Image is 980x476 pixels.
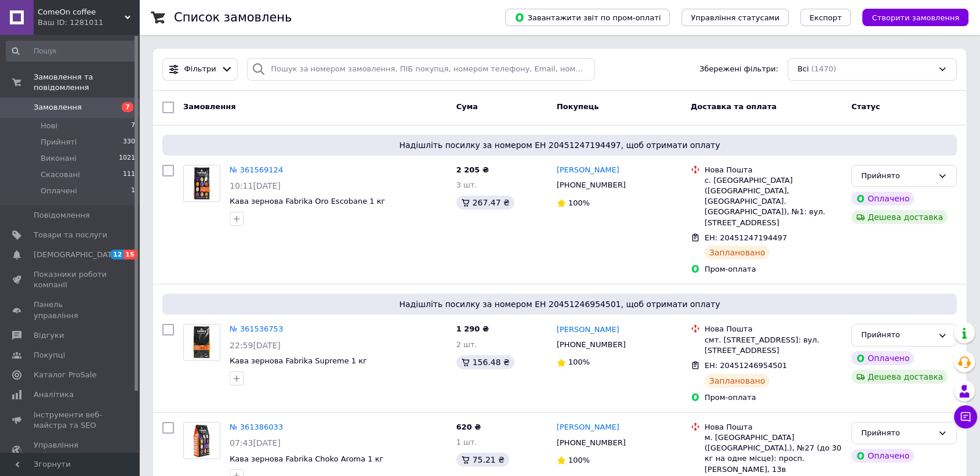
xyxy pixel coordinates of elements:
span: Покупці [34,350,65,360]
div: 75.21 ₴ [456,453,509,467]
span: [DEMOGRAPHIC_DATA] [34,250,119,260]
span: Повідомлення [34,210,90,221]
a: [PERSON_NAME] [557,422,619,433]
span: 15 [124,250,137,259]
img: Фото товару [190,423,213,459]
div: Прийнято [861,427,933,439]
span: ЕН: 20451247194497 [705,233,787,242]
span: ЕН: 20451246954501 [705,361,787,370]
div: 156.48 ₴ [456,355,514,369]
a: № 361569124 [230,165,283,174]
a: Кава зернова Fabrika Choko Aroma 1 кг [230,455,383,463]
div: Нова Пошта [705,422,842,432]
a: Кава зернова Fabrika Supreme 1 кг [230,356,367,365]
a: Фото товару [183,422,220,459]
input: Пошук [6,41,136,62]
span: Надішліть посилку за номером ЕН 20451246954501, щоб отримати оплату [167,298,952,310]
span: Покупець [557,102,599,111]
div: [PHONE_NUMBER] [554,178,628,193]
span: Виконані [41,153,77,164]
button: Експорт [800,9,851,26]
span: Надішліть посилку за номером ЕН 20451247194497, щоб отримати оплату [167,139,952,151]
span: Каталог ProSale [34,370,96,380]
span: Показники роботи компанії [34,269,107,290]
span: Оплачені [41,186,77,196]
h1: Список замовлень [174,10,292,24]
span: 12 [110,250,124,259]
span: 100% [568,358,590,366]
div: Оплачено [851,449,914,463]
span: Замовлення та повідомлення [34,72,139,93]
span: Створити замовлення [872,13,959,22]
span: 07:43[DATE] [230,438,281,448]
span: Управління сайтом [34,440,107,461]
button: Завантажити звіт по пром-оплаті [505,9,670,26]
span: Нові [41,121,57,131]
span: 3 шт. [456,181,477,189]
div: смт. [STREET_ADDRESS]: вул. [STREET_ADDRESS] [705,335,842,356]
span: Аналітика [34,390,74,400]
div: Ваш ID: 1281011 [38,17,139,28]
span: Панель управління [34,300,107,320]
span: Cума [456,102,478,111]
span: Завантажити звіт по пром-оплаті [514,12,660,23]
span: Товари та послуги [34,230,107,240]
div: [PHONE_NUMBER] [554,435,628,450]
div: Дешева доставка [851,210,948,224]
div: Заплановано [705,374,770,388]
a: Фото товару [183,324,220,361]
div: Пром-оплата [705,264,842,275]
span: Експорт [810,13,842,22]
div: 267.47 ₴ [456,196,514,210]
span: 7 [131,121,135,131]
button: Створити замовлення [862,9,968,26]
span: 2 205 ₴ [456,165,489,174]
span: 100% [568,456,590,464]
a: № 361536753 [230,324,283,333]
a: Створити замовлення [851,13,968,21]
span: 1 290 ₴ [456,324,489,333]
div: Заплановано [705,246,770,259]
span: Статус [851,102,880,111]
a: [PERSON_NAME] [557,324,619,336]
span: Відгуки [34,330,64,341]
button: Управління статусами [681,9,789,26]
span: Замовлення [34,102,82,113]
div: [PHONE_NUMBER] [554,337,628,352]
a: [PERSON_NAME] [557,165,619,176]
div: Пром-оплата [705,392,842,403]
span: Інструменти веб-майстра та SEO [34,410,107,431]
span: 2 шт. [456,340,477,349]
span: 22:59[DATE] [230,341,281,350]
div: Прийнято [861,329,933,341]
input: Пошук за номером замовлення, ПІБ покупця, номером телефону, Email, номером накладної [247,58,595,81]
span: ComeOn coffee [38,7,125,17]
div: Дешева доставка [851,370,948,384]
img: Фото товару [190,165,213,201]
div: с. [GEOGRAPHIC_DATA] ([GEOGRAPHIC_DATA], [GEOGRAPHIC_DATA]. [GEOGRAPHIC_DATA]), №1: вул. [STREET_... [705,175,842,228]
div: Прийнято [861,170,933,182]
a: № 361386033 [230,423,283,431]
span: 111 [123,170,135,180]
span: Всі [797,64,809,75]
span: Фільтри [184,64,216,75]
span: Доставка та оплата [691,102,776,111]
img: Фото товару [190,324,215,360]
a: Фото товару [183,165,220,202]
span: 100% [568,199,590,207]
span: 10:11[DATE] [230,181,281,190]
span: 620 ₴ [456,423,481,431]
a: Кава зернова Fabrika Oro Escobane 1 кг [230,197,385,205]
span: Управління статусами [691,13,779,22]
div: Оплачено [851,192,914,205]
span: 1 [131,186,135,196]
span: 1021 [119,153,135,164]
span: 1 шт. [456,438,477,446]
div: Нова Пошта [705,165,842,175]
span: Збережені фільтри: [699,64,778,75]
button: Чат з покупцем [954,405,977,428]
span: 7 [122,102,133,112]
